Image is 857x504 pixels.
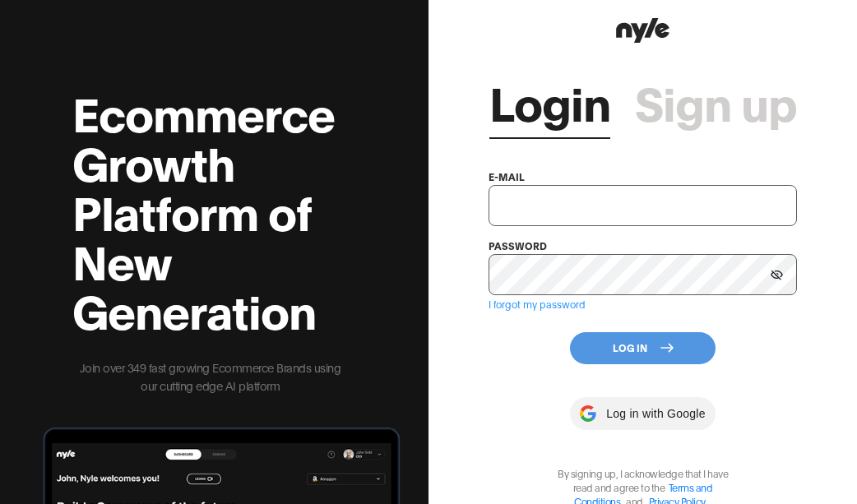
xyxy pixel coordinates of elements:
[570,397,715,430] button: Log in with Google
[635,76,797,126] a: Sign up
[72,87,348,334] h2: Ecommerce Growth Platform of New Generation
[489,170,525,183] label: e-mail
[489,239,547,252] label: password
[570,332,716,364] button: Log In
[489,76,610,126] a: Login
[489,298,586,310] a: I forgot my password
[72,358,348,395] p: Join over 349 fast growing Ecommerce Brands using our cutting edge AI platform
